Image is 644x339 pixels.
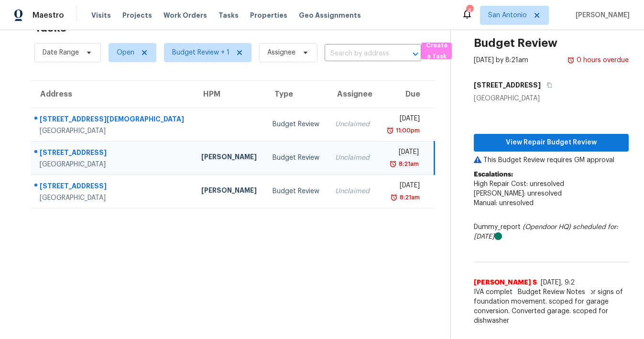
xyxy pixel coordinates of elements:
div: Budget Review [273,153,320,163]
th: Assignee [327,81,378,108]
h2: Budget Review [474,38,557,48]
i: (Opendoor HQ) [523,224,571,230]
button: Open [409,47,422,61]
img: Overdue Alarm Icon [389,159,397,169]
p: This Budget Review requires GM approval [474,155,629,165]
span: Assignee [267,48,295,57]
span: [PERSON_NAME] [572,11,630,20]
span: Maestro [33,11,64,20]
span: Visits [91,11,111,20]
span: [DATE], 9:2 [541,279,575,286]
div: [DATE] [385,114,419,126]
span: Work Orders [164,11,207,20]
th: Type [265,81,327,108]
div: [GEOGRAPHIC_DATA] [40,160,186,169]
div: 11:00pm [394,126,420,135]
th: Address [31,81,194,108]
th: HPM [194,81,265,108]
span: High Repair Cost: unresolved [474,181,564,187]
button: Copy Address [541,77,554,94]
h5: [STREET_ADDRESS] [474,80,541,90]
button: Create a Task [421,43,452,59]
div: [PERSON_NAME] [201,152,258,164]
b: Escalations: [474,171,513,178]
div: Budget Review [273,120,320,129]
div: 4 [466,6,473,15]
span: Properties [250,11,287,20]
span: Budget Review + 1 [172,48,229,57]
div: Unclaimed [335,120,370,129]
h2: Tasks [34,23,66,33]
div: [DATE] [385,181,419,193]
span: IVA completed. Interior &amp; exterior signs of foundation movement. scoped for garage conversion... [474,287,629,326]
span: [PERSON_NAME] S [474,278,537,287]
span: Open [117,48,134,57]
span: View Repair Budget Review [481,137,621,149]
span: Date Range [43,48,79,57]
img: Overdue Alarm Icon [567,55,575,65]
div: 8:21am [397,159,419,169]
span: Projects [122,11,152,20]
span: Create a Task [426,40,447,62]
div: Unclaimed [335,186,370,196]
th: Due [378,81,434,108]
div: [DATE] by 8:21am [474,55,528,65]
div: 8:21am [398,193,420,202]
input: Search by address [325,46,394,61]
span: San Antonio [488,11,527,20]
div: [STREET_ADDRESS] [40,181,186,193]
span: [PERSON_NAME]: unresolved [474,190,562,197]
img: Overdue Alarm Icon [390,193,398,202]
div: [GEOGRAPHIC_DATA] [474,94,629,103]
i: scheduled for: [DATE] [474,224,618,240]
div: [PERSON_NAME] [201,186,258,197]
div: [STREET_ADDRESS][DEMOGRAPHIC_DATA] [40,114,186,126]
div: Dummy_report [474,222,629,241]
div: [GEOGRAPHIC_DATA] [40,126,186,136]
div: [GEOGRAPHIC_DATA] [40,193,186,203]
span: Tasks [218,12,239,19]
span: Budget Review Notes [512,287,591,297]
div: 0 hours overdue [575,55,629,65]
div: Unclaimed [335,153,370,163]
img: Overdue Alarm Icon [386,126,394,135]
button: View Repair Budget Review [474,134,629,152]
div: [STREET_ADDRESS] [40,148,186,160]
span: Manual: unresolved [474,200,534,207]
div: Budget Review [273,186,320,196]
span: Geo Assignments [299,11,361,20]
div: [DATE] [385,147,419,159]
